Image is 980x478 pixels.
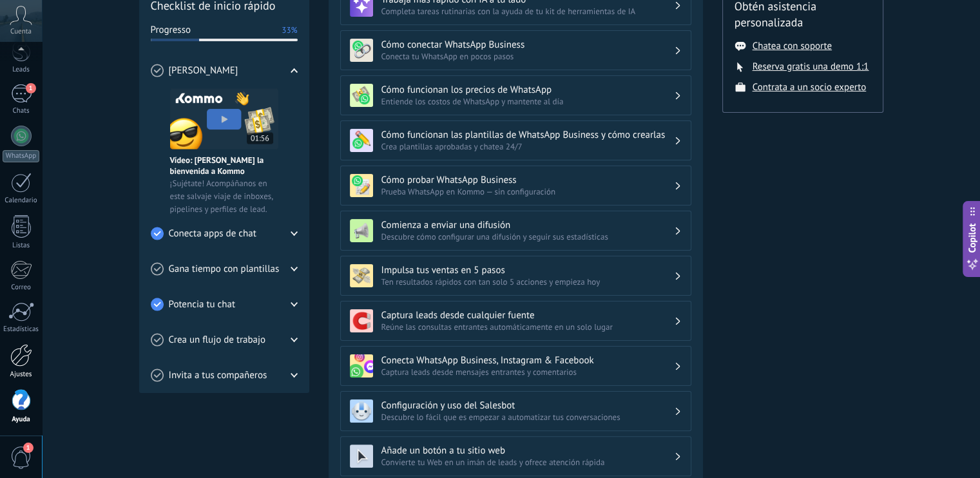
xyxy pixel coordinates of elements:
[3,416,40,424] div: Ayuda
[23,443,34,453] span: 1
[381,141,674,152] span: Crea plantillas aprobadas y chatea 24/7
[381,219,674,231] h3: Comienza a enviar una difusión
[3,325,40,334] div: Estadísticas
[169,369,267,382] span: Invita a tus compañeros
[381,276,674,287] span: Ten resultados rápidos con tan solo 5 acciones y empieza hoy
[381,129,674,141] h3: Cómo funcionan las plantillas de WhatsApp Business y cómo crearlas
[3,370,40,379] div: Ajustes
[381,412,674,423] span: Descubre lo fácil que es empezar a automatizar tus conversaciones
[169,227,256,240] span: Conecta apps de chat
[169,298,236,311] span: Potencia tu chat
[753,40,832,52] button: Chatea con soporte
[381,309,674,321] h3: Captura leads desde cualquier fuente
[3,66,40,74] div: Leads
[381,367,674,378] span: Captura leads desde mensajes entrantes y comentarios
[381,51,674,62] span: Conecta tu WhatsApp en pocos pasos
[169,334,266,347] span: Crea un flujo de trabajo
[381,445,674,457] h3: Añade un botón a tu sitio web
[169,64,238,77] span: [PERSON_NAME]
[170,155,278,177] span: Vídeo: [PERSON_NAME] la bienvenida a Kommo
[170,88,278,149] img: Meet video
[381,264,674,276] h3: Impulsa tus ventas en 5 pasos
[381,399,674,412] h3: Configuración y uso del Salesbot
[170,177,278,216] span: ¡Sujétate! Acompáñanos en este salvaje viaje de inboxes, pipelines y perfiles de lead.
[3,196,40,205] div: Calendario
[381,84,674,96] h3: Cómo funcionan los precios de WhatsApp
[282,24,297,37] span: 33%
[381,6,674,17] span: Completa tareas rutinarias con la ayuda de tu kit de herramientas de IA
[3,283,40,292] div: Correo
[381,457,674,468] span: Convierte tu Web en un imán de leads y ofrece atención rápida
[381,174,674,186] h3: Cómo probar WhatsApp Business
[753,61,869,73] button: Reserva gratis una demo 1:1
[3,150,39,162] div: WhatsApp
[381,321,674,332] span: Reúne las consultas entrantes automáticamente en un solo lugar
[753,81,867,93] button: Contrata a un socio experto
[151,24,191,37] span: Progresso
[10,28,32,36] span: Cuenta
[169,263,280,276] span: Gana tiempo con plantillas
[26,83,36,93] span: 1
[381,186,674,197] span: Prueba WhatsApp en Kommo — sin configuración
[3,107,40,115] div: Chats
[381,39,674,51] h3: Cómo conectar WhatsApp Business
[966,224,979,253] span: Copilot
[381,231,674,242] span: Descubre cómo configurar una difusión y seguir sus estadísticas
[381,354,674,367] h3: Conecta WhatsApp Business, Instagram & Facebook
[3,242,40,250] div: Listas
[381,96,674,107] span: Entiende los costos de WhatsApp y mantente al día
